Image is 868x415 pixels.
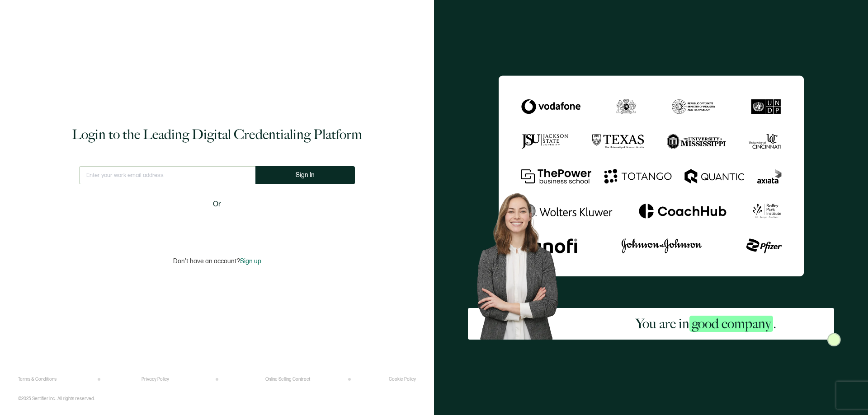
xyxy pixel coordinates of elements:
a: Cookie Policy [389,377,416,382]
p: ©2025 Sertifier Inc.. All rights reserved. [18,396,95,401]
span: good company [689,316,773,332]
span: Or [213,199,221,210]
a: Privacy Policy [142,377,169,382]
iframe: Sign in with Google Button [160,216,274,236]
h1: Login to the Leading Digital Credentialing Platform [72,126,362,144]
h2: You are in . [636,315,776,333]
p: Don't have an account? [173,257,261,265]
a: Terms & Conditions [18,377,57,382]
input: Enter your work email address [79,166,255,184]
span: Sign up [240,257,261,265]
img: Sertifier Login [827,333,841,346]
img: Sertifier Login - You are in <span class="strong-h">good company</span>. [499,75,804,276]
a: Online Selling Contract [265,377,310,382]
button: Sign In [255,166,355,184]
span: Sign In [296,172,315,178]
img: Sertifier Login - You are in <span class="strong-h">good company</span>. Hero [468,186,578,340]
